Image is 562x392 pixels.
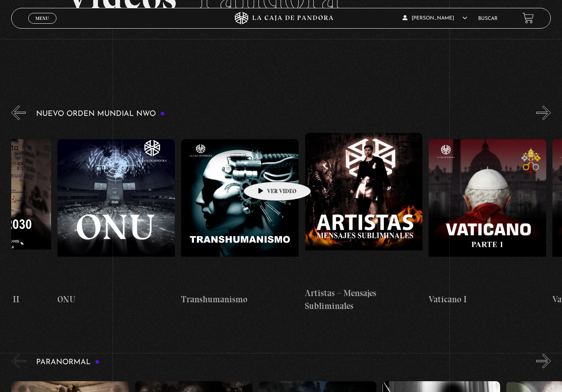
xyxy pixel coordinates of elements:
[181,126,299,319] a: Transhumanismo
[536,354,551,368] button: Next
[11,105,26,120] button: Previous
[305,287,422,313] h4: Artistas – Mensajes Subliminales
[57,293,175,306] h4: ONU
[35,16,49,21] span: Menu
[11,354,26,368] button: Previous
[523,12,534,24] a: View your shopping cart
[429,293,546,306] h4: Vaticano I
[305,126,422,319] a: Artistas – Mensajes Subliminales
[181,293,299,306] h4: Transhumanismo
[402,16,467,21] span: [PERSON_NAME]
[478,16,498,21] a: Buscar
[36,358,100,366] h3: Paranormal
[32,23,52,29] span: Cerrar
[536,105,551,120] button: Next
[429,126,546,319] a: Vaticano I
[36,110,165,118] h3: Nuevo Orden Mundial NWO
[57,126,175,319] a: ONU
